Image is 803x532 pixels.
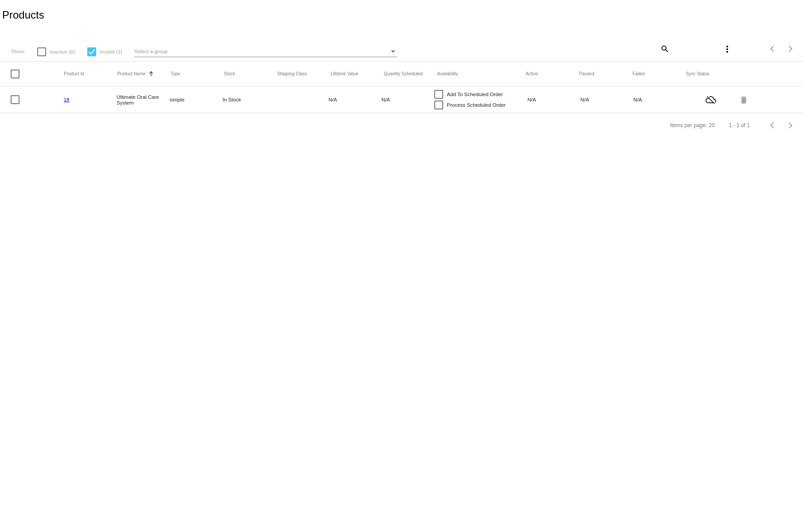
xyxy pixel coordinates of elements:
[382,94,435,105] mat-cell: N/A
[739,93,750,106] mat-icon: delete
[782,116,799,134] button: Next page
[686,94,735,105] mat-icon: cloud_off
[222,94,276,105] mat-cell: In Stock
[447,89,503,100] span: Add To Scheduled Order
[117,92,170,108] mat-cell: Ultimate Oral Care System
[64,71,84,77] button: Change sorting for ExternalId
[670,122,707,128] div: Items per page:
[134,46,397,57] mat-select: Select a group
[11,48,25,54] span: Show:
[277,71,307,77] button: Change sorting for ShippingClass
[100,47,122,57] span: Invalid (1)
[64,97,70,102] a: 18
[447,100,506,110] span: Process Scheduled Order
[729,122,750,128] div: 1 - 1 of 1
[331,71,359,77] button: Change sorting for LifetimeValue
[632,71,644,77] button: Change sorting for TotalQuantityFailed
[633,94,686,105] mat-cell: N/A
[579,71,594,77] button: Change sorting for TotalQuantityScheduledPaused
[437,71,526,76] mat-header-cell: Availability
[581,94,634,105] mat-cell: N/A
[171,71,180,77] button: Change sorting for ProductType
[328,94,382,105] mat-cell: N/A
[117,71,146,77] button: Change sorting for ProductName
[686,71,709,77] button: Change sorting for ValidationErrorCode
[709,122,714,128] div: 20
[659,42,670,55] mat-icon: search
[224,71,235,77] button: Change sorting for StockLevel
[722,44,733,54] mat-icon: more_vert
[384,71,422,77] button: Change sorting for QuantityScheduled
[527,94,581,105] mat-cell: N/A
[2,9,44,21] h2: Products
[782,40,799,58] button: Next page
[526,71,538,77] button: Change sorting for TotalQuantityScheduledActive
[50,47,75,57] span: Inactive (0)
[764,40,782,58] button: Previous page
[764,116,782,134] button: Previous page
[134,48,168,54] span: Select a group
[170,94,223,105] mat-cell: simple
